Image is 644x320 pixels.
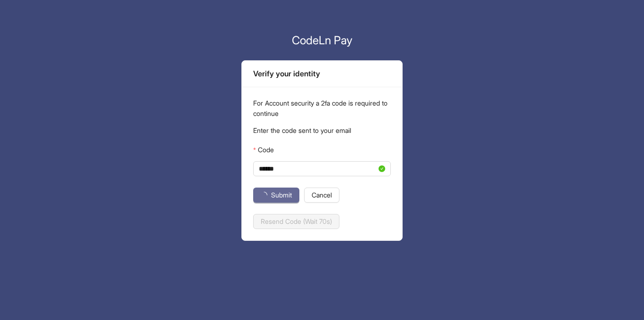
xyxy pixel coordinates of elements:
[253,214,339,229] button: Resend Code (Wait 70s)
[261,216,332,227] span: Resend Code (Wait 70s)
[253,98,391,119] p: For Account security a 2fa code is required to continue
[304,188,339,203] button: Cancel
[259,190,269,200] span: loading
[241,32,403,49] p: CodeLn Pay
[271,190,292,200] span: Submit
[312,190,332,200] span: Cancel
[253,188,299,203] button: Submit
[253,142,273,157] label: Code
[259,164,377,174] input: Code
[253,125,391,136] p: Enter the code sent to your email
[253,68,391,80] div: Verify your identity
